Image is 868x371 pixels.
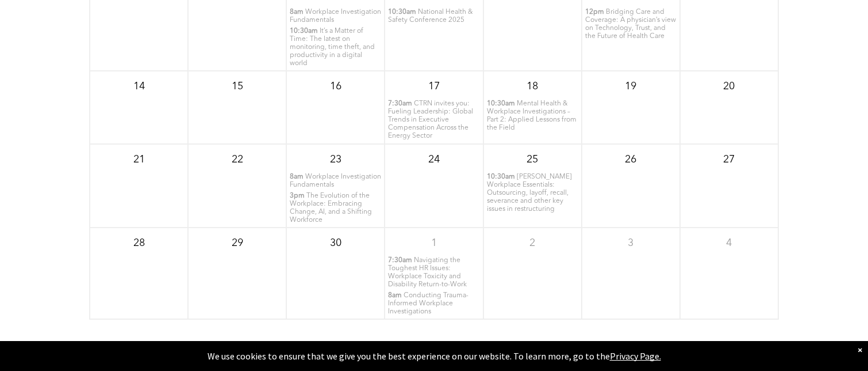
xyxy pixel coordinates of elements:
p: 1 [424,233,444,253]
span: 3pm [290,192,305,200]
span: 10:30am [290,27,318,35]
span: 7:30am [388,100,412,108]
span: 10:30am [487,173,515,181]
span: 10:30am [487,100,515,108]
p: 15 [227,76,248,97]
p: 18 [522,76,543,97]
p: 4 [719,233,739,253]
span: 8am [290,8,304,16]
span: 8am [388,291,402,300]
span: Conducting Trauma-Informed Workplace Investigations [388,292,468,315]
span: Bridging Care and Coverage: A physician’s view on Technology, Trust, and the Future of Health Care [585,9,676,40]
p: 30 [325,233,346,253]
p: 3 [620,233,641,253]
span: [PERSON_NAME] Workplace Essentials: Outsourcing, layoff, recall, severance and other key issues i... [487,173,572,213]
p: 27 [719,149,739,170]
p: 24 [424,149,444,170]
p: 19 [620,76,641,97]
span: CTRN invites you: Fueling Leadership: Global Trends in Executive Compensation Across the Energy S... [388,100,473,139]
p: 14 [129,76,149,97]
span: 7:30am [388,256,412,264]
p: 20 [719,76,739,97]
p: 25 [522,149,543,170]
p: 16 [325,76,346,97]
span: Workplace Investigation Fundamentals [290,173,381,188]
p: 2 [522,233,543,253]
span: Workplace Investigation Fundamentals [290,9,381,24]
span: 10:30am [388,8,416,16]
span: 12pm [585,8,604,16]
span: It’s a Matter of Time: The latest on monitoring, time theft, and productivity in a digital world [290,28,375,67]
span: The Evolution of the Workplace: Embracing Change, AI, and a Shifting Workforce [290,192,372,224]
p: 22 [227,149,248,170]
span: Mental Health & Workplace Investigations – Part 2: Applied Lessons from the Field [487,100,577,131]
p: 23 [325,149,346,170]
span: Navigating the Toughest HR Issues: Workplace Toxicity and Disability Return-to-Work [388,257,467,288]
p: 29 [227,233,248,253]
span: 8am [290,173,304,181]
p: 21 [129,149,149,170]
a: Privacy Page. [610,350,661,362]
div: Dismiss notification [858,344,862,355]
p: 28 [129,233,149,253]
p: 17 [424,76,444,97]
span: National Health & Safety Conference 2025 [388,9,473,24]
p: 26 [620,149,641,170]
